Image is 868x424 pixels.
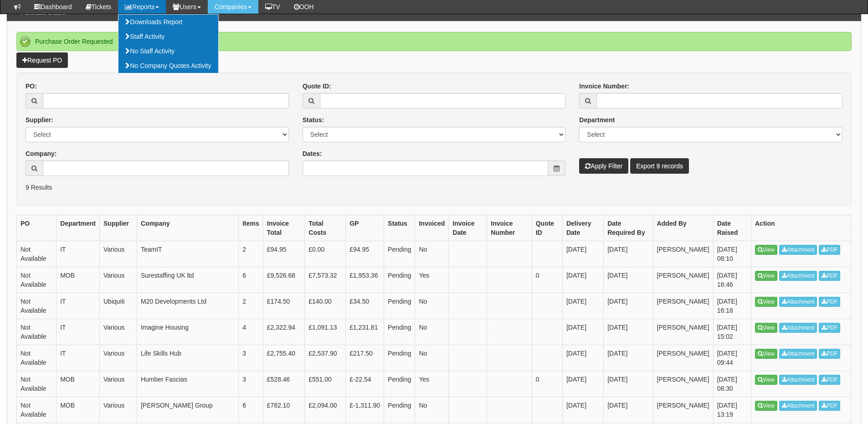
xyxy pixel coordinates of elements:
[779,349,817,359] a: Attachment
[137,241,238,267] td: TeamIT
[303,82,331,91] label: Quote ID:
[17,397,56,423] td: Not Available
[819,271,840,281] a: PDF
[100,241,137,267] td: Various
[305,267,346,293] td: £7,573.32
[100,345,137,371] td: Various
[384,241,415,267] td: Pending
[263,397,304,423] td: £782.10
[713,293,751,319] td: [DATE] 16:18
[305,319,346,345] td: £1,091.13
[239,397,263,423] td: 6
[56,241,100,267] td: IT
[604,293,653,319] td: [DATE]
[17,319,56,345] td: Not Available
[415,215,449,241] th: Invoiced
[579,158,628,174] button: Apply Filter
[819,245,840,255] a: PDF
[346,345,384,371] td: £217.50
[303,149,322,158] label: Dates:
[755,297,777,307] a: View
[263,319,304,345] td: £2,322.94
[16,52,68,68] a: Request PO
[713,371,751,397] td: [DATE] 08:30
[239,345,263,371] td: 3
[100,215,137,241] th: Supplier
[384,397,415,423] td: Pending
[56,345,100,371] td: IT
[562,319,603,345] td: [DATE]
[653,371,713,397] td: [PERSON_NAME]
[137,215,238,241] th: Company
[713,241,751,267] td: [DATE] 08:10
[755,349,777,359] a: View
[137,345,238,371] td: Life Skills Hub
[118,29,218,44] a: Staff Activity
[346,215,384,241] th: GP
[604,397,653,423] td: [DATE]
[819,349,840,359] a: PDF
[653,319,713,345] td: [PERSON_NAME]
[239,241,263,267] td: 2
[239,319,263,345] td: 4
[755,375,777,385] a: View
[346,267,384,293] td: £1,953.36
[17,345,56,371] td: Not Available
[562,267,603,293] td: [DATE]
[819,401,840,411] a: PDF
[303,115,324,124] label: Status:
[562,397,603,423] td: [DATE]
[713,267,751,293] td: [DATE] 16:46
[532,215,562,241] th: Quote ID
[653,215,713,241] th: Added By
[779,401,817,411] a: Attachment
[779,271,817,281] a: Attachment
[449,215,487,241] th: Invoice Date
[26,82,37,91] label: PO:
[653,345,713,371] td: [PERSON_NAME]
[26,149,56,158] label: Company:
[384,267,415,293] td: Pending
[384,371,415,397] td: Pending
[118,44,218,58] a: No Staff Activity
[415,267,449,293] td: Yes
[239,293,263,319] td: 2
[305,397,346,423] td: £2,094.00
[346,319,384,345] td: £1,231.81
[755,401,777,411] a: View
[56,215,100,241] th: Department
[653,397,713,423] td: [PERSON_NAME]
[100,371,137,397] td: Various
[263,267,304,293] td: £9,526.68
[384,319,415,345] td: Pending
[239,371,263,397] td: 3
[415,241,449,267] td: No
[17,241,56,267] td: Not Available
[415,293,449,319] td: No
[384,215,415,241] th: Status
[263,345,304,371] td: £2,755.40
[137,371,238,397] td: Humber Fascias
[56,267,100,293] td: MOB
[305,371,346,397] td: £551.00
[779,297,817,307] a: Attachment
[604,267,653,293] td: [DATE]
[100,319,137,345] td: Various
[118,58,218,73] a: No Company Quotes Activity
[562,293,603,319] td: [DATE]
[305,241,346,267] td: £0.00
[17,215,56,241] th: PO
[713,345,751,371] td: [DATE] 09:44
[819,375,840,385] a: PDF
[755,245,777,255] a: View
[263,215,304,241] th: Invoice Total
[819,323,840,333] a: PDF
[346,371,384,397] td: £-22.54
[56,319,100,345] td: IT
[56,397,100,423] td: MOB
[17,293,56,319] td: Not Available
[779,323,817,333] a: Attachment
[630,158,689,174] a: Export 9 records
[653,241,713,267] td: [PERSON_NAME]
[346,241,384,267] td: £94.95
